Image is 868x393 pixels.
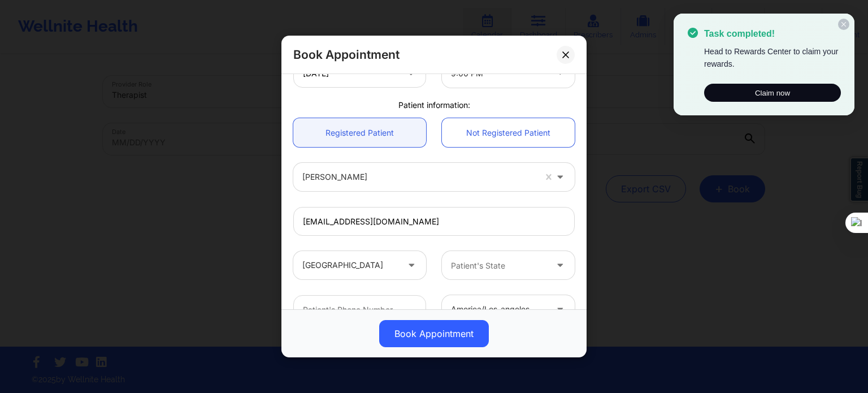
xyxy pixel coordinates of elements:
input: Patient's Phone Number [293,295,426,324]
h2: Book Appointment [293,47,400,62]
div: america/los_angeles [451,295,546,323]
button: Book Appointment [379,320,489,347]
input: Patient's Email [293,207,575,236]
div: [PERSON_NAME] [302,163,535,191]
div: Patient information: [285,100,583,111]
a: Not Registered Patient [442,118,575,147]
a: Registered Patient [293,118,426,147]
div: [GEOGRAPHIC_DATA] [302,251,398,279]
